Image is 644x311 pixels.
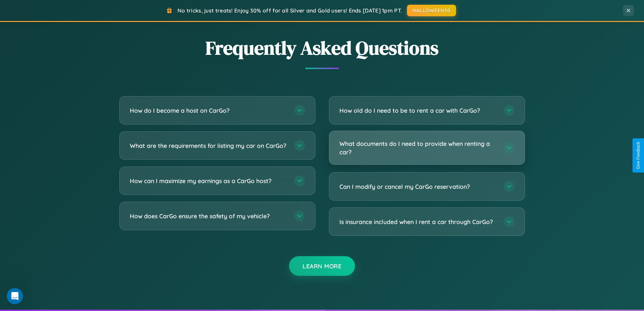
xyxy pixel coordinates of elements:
[636,142,641,169] div: Give Feedback
[119,35,525,61] h2: Frequently Asked Questions
[130,106,287,115] h3: How do I become a host on CarGo?
[7,288,23,304] iframe: Intercom live chat
[339,218,497,226] h3: Is insurance included when I rent a car through CarGo?
[177,7,402,14] span: No tricks, just treats! Enjoy 30% off for all Silver and Gold users! Ends [DATE] 1pm PT.
[130,177,287,185] h3: How can I maximize my earnings as a CarGo host?
[339,182,497,191] h3: Can I modify or cancel my CarGo reservation?
[339,139,497,156] h3: What documents do I need to provide when renting a car?
[289,256,355,276] button: Learn More
[130,212,287,220] h3: How does CarGo ensure the safety of my vehicle?
[407,5,456,16] button: HALLOWEEN30
[339,106,497,115] h3: How old do I need to be to rent a car with CarGo?
[130,141,287,150] h3: What are the requirements for listing my car on CarGo?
